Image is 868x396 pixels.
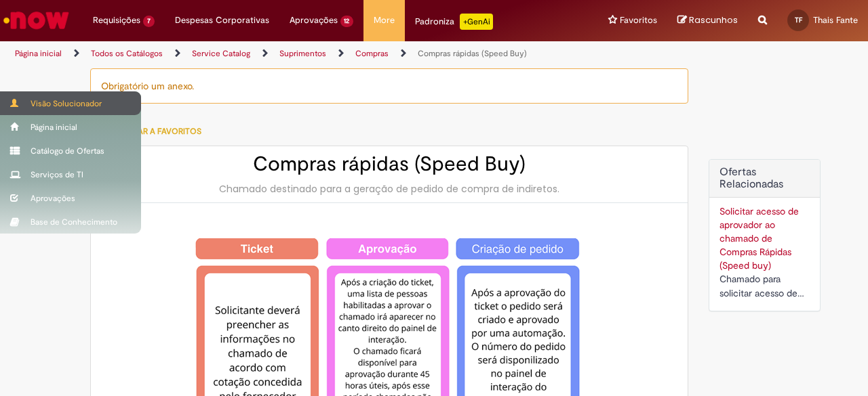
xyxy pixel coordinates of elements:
[415,14,493,30] div: Padroniza
[374,14,395,27] span: More
[355,48,389,59] a: Compras
[143,16,155,27] span: 7
[340,16,354,27] span: 12
[677,14,738,27] a: Rascunhos
[15,48,62,59] a: Página inicial
[90,117,209,146] button: Adicionar a Favoritos
[279,48,326,59] a: Suprimentos
[90,68,688,104] div: Obrigatório um anexo.
[418,48,527,59] a: Compras rápidas (Speed Buy)
[93,14,140,27] span: Requisições
[175,14,269,27] span: Despesas Corporativas
[709,159,821,311] div: Ofertas Relacionadas
[1,7,71,34] img: ServiceNow
[104,126,201,137] span: Adicionar a Favoritos
[91,48,163,59] a: Todos os Catálogos
[104,182,674,196] div: Chamado destinado para a geração de pedido de compra de indiretos.
[795,16,802,24] span: TF
[10,41,568,66] ul: Trilhas de página
[290,14,338,27] span: Aprovações
[192,48,250,59] a: Service Catalog
[719,205,799,271] a: Solicitar acesso de aprovador ao chamado de Compras Rápidas (Speed buy)
[620,14,657,27] span: Favoritos
[719,167,810,190] h2: Ofertas Relacionadas
[813,14,858,26] span: Thais Fante
[689,14,738,26] span: Rascunhos
[719,272,810,301] div: Chamado para solicitar acesso de aprovador ao ticket de Speed buy
[460,14,493,30] p: +GenAi
[104,153,674,175] h2: Compras rápidas (Speed Buy)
